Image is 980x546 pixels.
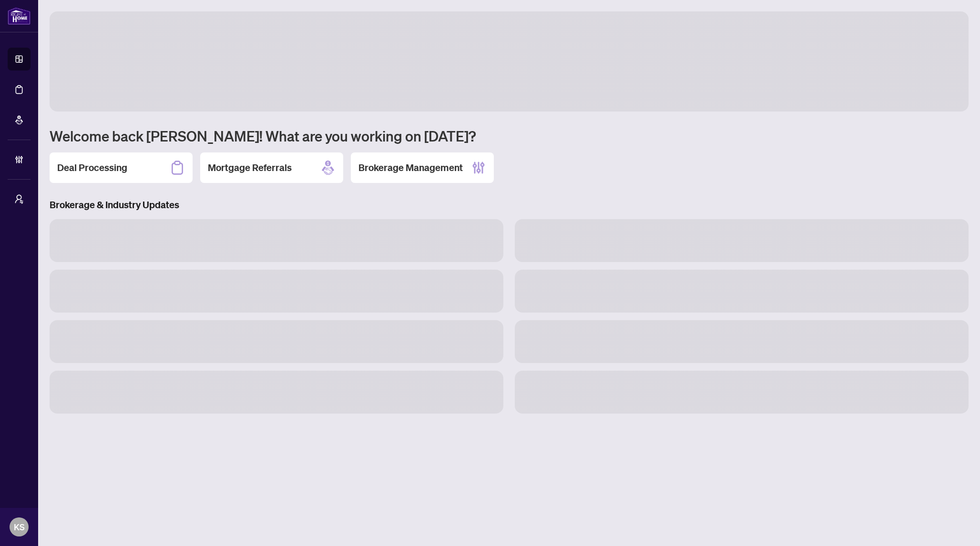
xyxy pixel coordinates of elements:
span: KS [14,520,25,534]
h2: Mortgage Referrals [208,161,292,174]
h1: Welcome back [PERSON_NAME]! What are you working on [DATE]? [50,127,969,145]
span: user-switch [14,194,24,204]
h2: Deal Processing [57,161,127,174]
h2: Brokerage Management [358,161,463,174]
img: logo [8,7,31,25]
h3: Brokerage & Industry Updates [50,198,969,212]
